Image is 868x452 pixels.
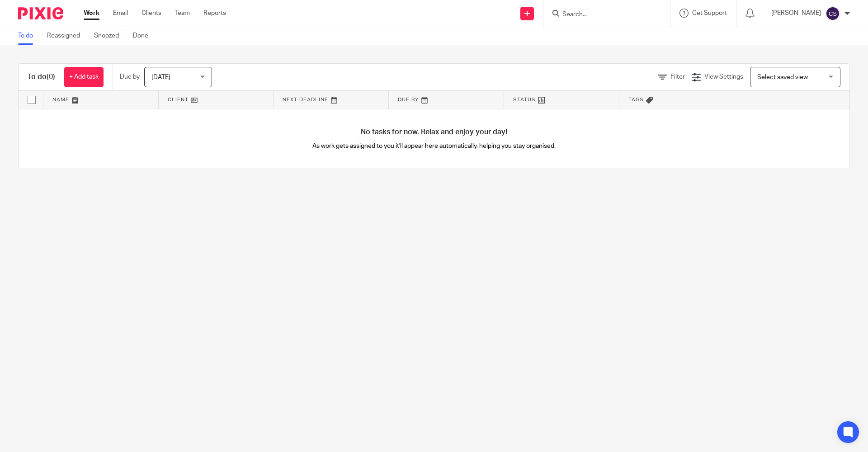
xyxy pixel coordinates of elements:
[142,9,161,18] a: Clients
[757,74,808,80] span: Select saved view
[120,72,140,81] p: Due by
[113,9,128,18] a: Email
[203,9,226,18] a: Reports
[64,67,104,87] a: + Add task
[826,6,840,21] img: svg%3E
[704,74,743,80] span: View Settings
[94,27,126,45] a: Snoozed
[226,141,642,151] p: As work gets assigned to you it'll appear here automatically, helping you stay organised.
[19,127,849,137] h4: No tasks for now. Relax and enjoy your day!
[47,73,55,80] span: (0)
[28,72,55,82] h1: To do
[18,7,63,19] img: Pixie
[561,11,643,19] input: Search
[133,27,155,45] a: Done
[84,9,99,18] a: Work
[692,10,727,16] span: Get Support
[47,27,87,45] a: Reassigned
[18,27,40,45] a: To do
[628,97,644,102] span: Tags
[151,74,170,80] span: [DATE]
[670,74,685,80] span: Filter
[771,9,821,18] p: [PERSON_NAME]
[175,9,190,18] a: Team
